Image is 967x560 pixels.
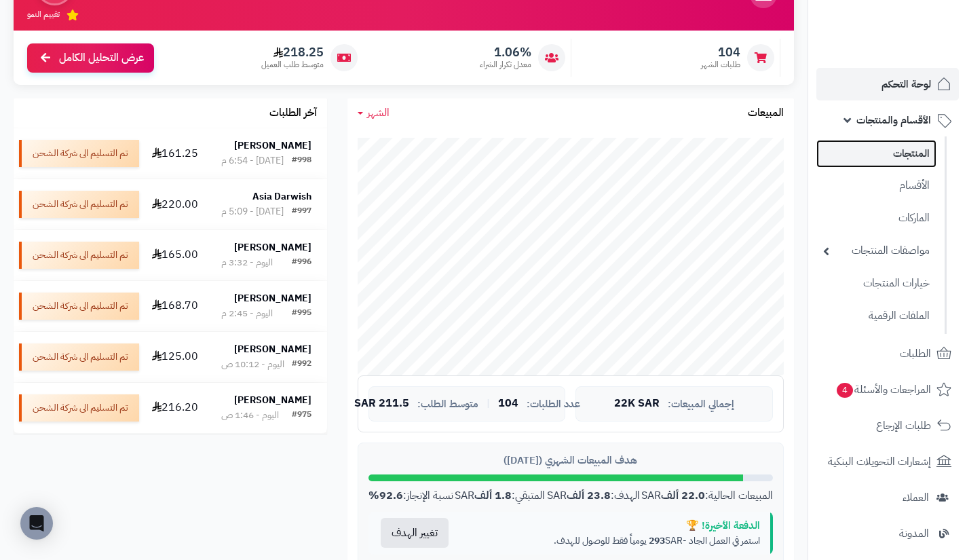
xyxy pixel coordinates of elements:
span: المدونة [899,524,929,543]
div: تم التسليم الى شركة الشحن [19,293,139,320]
span: عرض التحليل الكامل [59,50,144,66]
div: تم التسليم الى شركة الشحن [19,140,139,167]
span: 218.25 [261,45,324,60]
a: خيارات المنتجات [816,269,936,298]
td: 220.00 [145,179,206,229]
span: معدل تكرار الشراء [480,59,531,71]
span: 104 [498,398,518,410]
span: الشهر [367,105,390,121]
h3: آخر الطلبات [269,107,317,119]
strong: 293 [649,534,665,548]
span: طلبات الشهر [701,59,740,71]
a: الملفات الرقمية [816,301,936,331]
div: [DATE] - 6:54 م [221,154,284,168]
strong: 23.8 ألف [567,487,611,504]
div: اليوم - 3:32 م [221,256,273,269]
span: العملاء [903,488,929,507]
a: الشهر [358,105,390,121]
span: إجمالي المبيعات: [668,398,734,410]
a: المنتجات [816,140,936,168]
a: الطلبات [816,337,959,370]
strong: Asia Darwish [252,189,311,204]
td: 125.00 [145,332,206,382]
div: [DATE] - 5:09 م [221,205,284,219]
a: لوحة التحكم [816,68,959,100]
div: تم التسليم الى شركة الشحن [19,394,139,422]
span: متوسط الطلب: [417,398,478,410]
span: | [487,398,490,409]
span: 4 [837,383,853,398]
img: logo-2.png [875,38,954,67]
strong: [PERSON_NAME] [234,138,311,153]
a: عرض التحليل الكامل [27,43,154,73]
a: طلبات الإرجاع [816,409,959,442]
td: 161.25 [145,128,206,179]
span: 211.5 SAR [354,398,409,410]
div: Open Intercom Messenger [20,507,53,540]
span: 22K SAR [614,398,660,410]
div: #975 [292,409,311,422]
div: نسبة الإنجاز: [368,488,453,504]
span: طلبات الإرجاع [876,416,931,435]
span: الأقسام والمنتجات [856,111,931,130]
p: استمر في العمل الجاد - SAR يومياً فقط للوصول للهدف. [471,534,760,548]
div: اليوم - 10:12 ص [221,358,284,371]
a: المراجعات والأسئلة4 [816,373,959,406]
strong: 92.6% [368,487,403,504]
span: 1.06% [480,45,531,60]
td: 216.20 [145,383,206,433]
div: #998 [292,154,311,168]
div: #995 [292,307,311,320]
div: تم التسليم الى شركة الشحن [19,191,139,218]
div: المبيعات الحالية: SAR [641,488,773,504]
div: المتبقي: SAR [455,488,545,504]
strong: [PERSON_NAME] [234,342,311,356]
div: الدفعة الأخيرة! 🏆 [471,519,760,533]
span: إشعارات التحويلات البنكية [828,452,931,471]
a: إشعارات التحويلات البنكية [816,445,959,478]
a: المدونة [816,517,959,550]
a: الماركات [816,204,936,233]
span: الطلبات [900,344,931,363]
div: #996 [292,256,311,269]
a: مواصفات المنتجات [816,236,936,265]
strong: [PERSON_NAME] [234,291,311,305]
span: تقييم النمو [27,9,60,20]
span: 104 [701,45,740,60]
div: اليوم - 2:45 م [221,307,273,320]
strong: 22.0 ألف [661,487,705,504]
div: تم التسليم الى شركة الشحن [19,242,139,269]
strong: [PERSON_NAME] [234,240,311,255]
div: #992 [292,358,311,371]
h3: المبيعات [748,107,784,119]
div: الهدف: SAR [547,488,640,504]
span: عدد الطلبات: [527,398,580,410]
span: المراجعات والأسئلة [835,380,931,399]
strong: [PERSON_NAME] [234,393,311,407]
div: اليوم - 1:46 ص [221,409,279,422]
strong: 1.8 ألف [474,487,512,504]
button: تغيير الهدف [381,518,449,548]
span: متوسط طلب العميل [261,59,324,71]
td: 168.70 [145,281,206,331]
a: العملاء [816,481,959,514]
span: لوحة التحكم [881,75,931,94]
div: هدف المبيعات الشهري ([DATE]) [368,453,773,468]
td: 165.00 [145,230,206,280]
div: #997 [292,205,311,219]
div: تم التسليم الى شركة الشحن [19,343,139,371]
a: الأقسام [816,171,936,200]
